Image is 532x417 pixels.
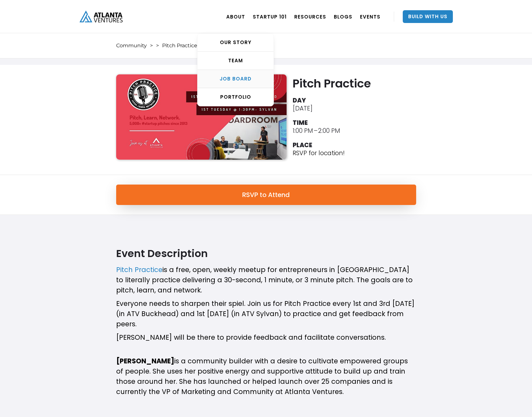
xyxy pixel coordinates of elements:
div: PLACE [293,141,312,149]
a: Community [116,42,147,49]
p: ‍ is a community builder with a desire to cultivate empowered groups of people. She uses her posi... [116,346,416,397]
a: EVENTS [360,8,380,26]
div: > [150,42,153,49]
a: Build With Us [403,10,453,23]
div: [DATE] [293,104,312,112]
div: OUR STORY [198,39,273,46]
a: TEAM [198,52,273,70]
p: [PERSON_NAME] will be there to provide feedback and facilitate conversations. [116,332,416,343]
a: RESOURCES [294,8,326,26]
div: PORTFOLIO [198,94,273,100]
a: ABOUT [226,8,245,26]
a: RSVP to Attend [116,185,416,205]
a: PORTFOLIO [198,88,273,106]
a: OUR STORY [198,34,273,52]
a: Job Board [198,70,273,88]
div: 1:00 PM [293,127,313,135]
div: > [156,42,159,49]
a: BLOGS [334,8,352,26]
div: 2:00 PM [318,127,340,135]
h2: Event Description [116,247,416,260]
p: is a free, open, weekly meetup for entrepreneurs in [GEOGRAPHIC_DATA] to literally practice deliv... [116,265,416,295]
a: Pitch Practice [116,265,162,274]
div: Job Board [198,76,273,82]
div: TIME [293,119,308,127]
div: – [314,127,318,135]
div: DAY [293,96,306,104]
a: Startup 101 [253,8,287,26]
div: Pitch Practice [162,42,197,49]
div: TEAM [198,57,273,64]
p: Everyone needs to sharpen their spiel. Join us for Pitch Practice every 1st and 3rd [DATE] (in AT... [116,299,416,329]
strong: [PERSON_NAME] [116,356,174,366]
h2: Pitch Practice [293,77,419,90]
p: RSVP for location! [293,149,345,157]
